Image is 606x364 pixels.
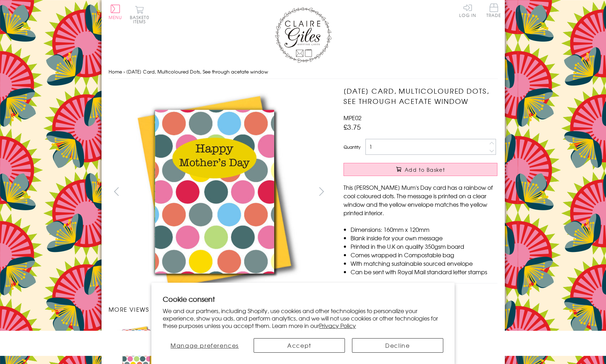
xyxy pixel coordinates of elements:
[163,294,443,304] h2: Cookie consent
[329,86,542,298] img: Mother's Day Card, Multicoloured Dots, See through acetate window
[109,68,122,75] a: Home
[275,7,331,63] img: Claire Giles Greetings Cards
[486,4,501,17] span: Trade
[109,183,125,199] button: prev
[109,65,498,79] nav: breadcrumbs
[123,68,125,75] span: ›
[351,225,497,234] li: Dimensions: 160mm x 120mm
[313,183,329,199] button: next
[171,341,239,350] span: Manage preferences
[344,86,497,106] h1: [DATE] Card, Multicoloured Dots, See through acetate window
[126,68,268,75] span: [DATE] Card, Multicoloured Dots, See through acetate window
[319,321,356,330] a: Privacy Policy
[163,307,443,329] p: We and our partners, including Shopify, use cookies and other technologies to personalize your ex...
[108,86,321,298] img: Mother's Day Card, Multicoloured Dots, See through acetate window
[405,166,445,173] span: Add to Basket
[254,338,345,353] button: Accept
[344,122,361,132] span: £3.75
[486,4,501,19] a: Trade
[109,14,122,20] span: Menu
[109,5,122,19] button: Menu
[344,183,497,217] p: This [PERSON_NAME] Mum's Day card has a rainbow of cool coloured dots. The message is printed on ...
[352,338,443,353] button: Decline
[344,163,497,176] button: Add to Basket
[351,251,497,259] li: Comes wrapped in Compostable bag
[344,113,362,122] span: MPE02
[344,144,360,150] label: Quantity
[130,6,149,24] button: Basket0 items
[459,4,476,17] a: Log In
[109,305,330,313] h3: More views
[133,14,149,25] span: 0 items
[351,259,497,268] li: With matching sustainable sourced envelope
[351,268,497,276] li: Can be sent with Royal Mail standard letter stamps
[351,242,497,251] li: Printed in the U.K on quality 350gsm board
[351,234,497,242] li: Blank inside for your own message
[163,338,247,353] button: Manage preferences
